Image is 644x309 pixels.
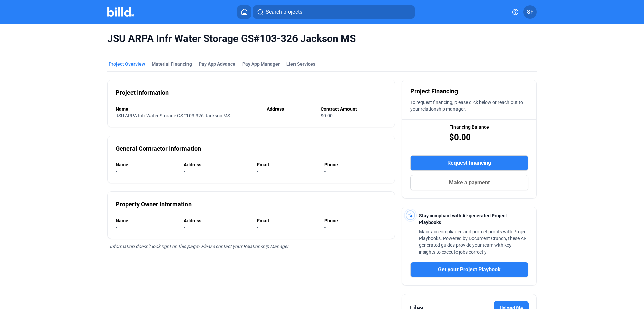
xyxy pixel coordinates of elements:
span: Information doesn’t look right on this page? Please contact your Relationship Manager. [110,244,290,249]
div: Pay App Advance [199,61,235,67]
span: - [184,225,185,230]
div: Name [116,217,177,224]
div: General Contractor Information [116,144,201,153]
div: Phone [324,161,387,168]
span: - [324,169,326,174]
div: Address [184,217,250,224]
span: Project Financing [410,87,458,96]
div: Name [116,106,260,112]
div: Email [257,217,318,224]
button: SF [523,5,537,19]
div: Contract Amount [321,106,387,112]
span: JSU ARPA Infr Water Storage GS#103-326 Jackson MS [116,113,230,118]
span: - [184,169,185,174]
span: SF [527,8,533,16]
span: Maintain compliance and protect profits with Project Playbooks. Powered by Document Crunch, these... [419,229,528,255]
div: Address [184,161,250,168]
span: - [324,225,326,230]
div: Phone [324,217,387,224]
div: Email [257,161,318,168]
span: - [267,113,268,118]
div: Material Financing [152,61,192,67]
img: Billd Company Logo [107,7,134,17]
button: Make a payment [410,175,528,190]
button: Get your Project Playbook [410,262,528,277]
span: - [257,225,258,230]
div: Property Owner Information [116,200,192,209]
span: To request financing, please click below or reach out to your relationship manager. [410,100,523,112]
button: Search projects [253,5,415,19]
span: - [116,169,117,174]
div: Address [267,106,314,112]
span: Get your Project Playbook [438,266,501,274]
div: Lien Services [286,61,315,67]
span: Request financing [447,159,491,167]
span: $0.00 [321,113,333,118]
span: Search projects [266,8,302,16]
span: $0.00 [449,132,471,143]
span: - [257,169,258,174]
div: Project Information [116,88,169,98]
span: Financing Balance [449,124,489,130]
span: Stay compliant with AI-generated Project Playbooks [419,213,507,225]
button: Request financing [410,155,528,171]
span: - [116,225,117,230]
span: Make a payment [449,179,490,187]
span: JSU ARPA Infr Water Storage GS#103-326 Jackson MS [107,32,537,45]
span: Pay App Manager [242,61,280,67]
div: Project Overview [109,61,145,67]
div: Name [116,161,177,168]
